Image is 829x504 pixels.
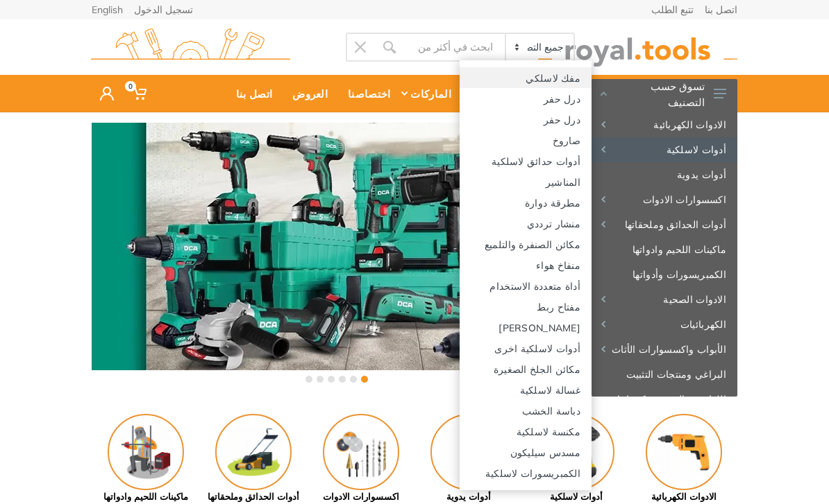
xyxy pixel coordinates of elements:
[592,312,737,337] a: الكهربائيات
[460,171,592,192] a: المناشير
[592,187,737,212] a: اكسسوارات الادوات
[592,79,737,108] button: تسوق حسب التصنيف
[199,414,307,504] a: أدوات الحدائق وملحقاتها
[522,490,630,504] div: أدوات لاسلكية
[396,79,457,108] div: الماركات
[460,213,592,234] a: منشار ترددي
[430,414,507,490] img: Royal - أدوات يدوية
[538,28,737,67] img: royal.tools Logo
[108,414,184,490] img: Royal - ماكينات اللحيم وادواتها
[91,28,290,67] img: royal.tools Logo
[222,75,278,112] a: اتصل بنا
[92,5,123,15] a: English
[630,414,737,504] a: الادوات الكهربائية
[222,79,278,108] div: اتصل بنا
[199,490,307,504] div: أدوات الحدائق وملحقاتها
[460,400,592,421] a: دباسة الخشب
[134,5,193,15] a: تسجيل الدخول
[460,442,592,462] a: مسدس سيليكون
[414,490,522,504] div: أدوات يدوية
[460,379,592,400] a: غسالة لاسلكية
[460,234,592,254] a: مكائن الصنفرة والتلميع
[122,75,155,112] a: 0
[460,150,592,171] a: أدوات حدائق لاسلكية
[460,296,592,317] a: مفتاح ربط
[592,237,737,262] a: ماكينات اللحيم وادواتها
[651,5,694,15] a: تتبع الطلب
[307,490,414,504] div: اكسسوارات الادوات
[592,137,737,162] a: أدوات لاسلكية
[404,33,505,62] input: Site search
[458,75,524,112] a: التصنيفات
[125,81,136,92] span: 0
[278,79,334,108] div: العروض
[278,75,334,112] a: العروض
[215,414,292,490] img: Royal - أدوات الحدائق وملحقاتها
[592,212,737,237] a: أدوات الحدائق وملحقاتها
[334,79,396,108] div: اختصاصنا
[460,275,592,296] a: أداة متعددة الاستخدام
[460,338,592,358] a: أدوات لاسلكية اخرى
[460,67,592,88] a: مفك لاسلكي
[460,254,592,275] a: منفاخ هواء
[460,421,592,442] a: مكنسة لاسلكية
[592,262,737,287] a: الكمبريسورات وأدواتها
[705,5,737,15] a: اتصل بنا
[592,337,737,362] a: الأبواب واكسسوارات الأثاث
[92,490,199,504] div: ماكينات اللحيم وادواتها
[646,414,722,490] img: Royal - الادوات الكهربائية
[592,287,737,312] a: الادوات الصحية
[458,79,524,108] div: التصنيفات
[460,130,592,150] a: صاروخ
[460,192,592,213] a: مطرقة دوارة
[92,414,199,504] a: ماكينات اللحيم وادواتها
[592,162,737,187] a: أدوات يدوية
[460,358,592,379] a: مكائن الجلخ الصغيرة
[592,387,737,412] a: اللواصق، السبري وكيميائيات
[334,75,396,112] a: اختصاصنا
[592,112,737,137] a: الادوات الكهربائية
[307,414,414,504] a: اكسسوارات الادوات
[460,88,592,109] a: درل حفر
[592,362,737,387] a: البراغي ومنتجات التثبيت
[630,490,737,504] div: الادوات الكهربائية
[460,109,592,130] a: درل حفر
[414,414,522,504] a: أدوات يدوية
[460,317,592,338] a: [PERSON_NAME]
[505,34,573,60] select: Category
[460,462,592,483] a: الكمبريسورات لاسلكية
[323,414,399,490] img: Royal - اكسسوارات الادوات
